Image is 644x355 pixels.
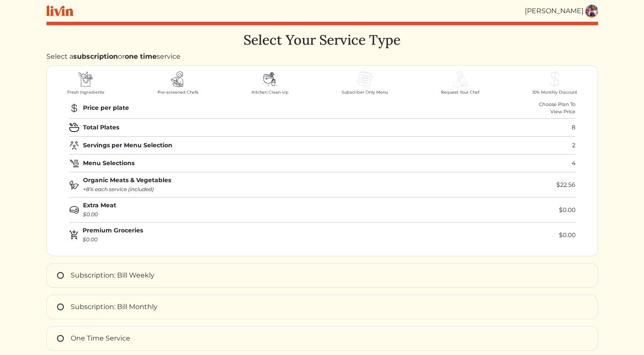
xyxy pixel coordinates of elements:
[556,180,575,189] div: $22.56
[260,69,280,89] img: dishes-d6934137296c20fa1fbd2b863cbcc29b0ee9867785c1462d0468fec09d0b8e2d.svg
[525,6,584,16] div: [PERSON_NAME]
[83,123,119,132] strong: Total Plates
[83,159,135,168] strong: Menu Selections
[69,230,79,240] img: add_shopping_cart-b0dd1793611ace618573b39d18508871c080986b1333758cd0339b587658d249.svg
[539,101,575,115] div: Choose Plan To View Price
[83,186,154,192] span: +8% each service (included)
[83,141,172,150] strong: Servings per Menu Selection
[585,5,598,17] img: a09e5bf7981c309b4c08df4bb44c4a4f
[342,89,388,95] span: Subscriber Only Menu
[125,52,157,60] strong: one time
[69,103,80,113] img: dollar-sign-c787b54663545791546138f1ba5c1d20e544488fcf8b75bba7ee5b9edf1e0168.svg
[69,122,80,133] img: plate_medium_icon-e045dfd5cac101296ac37c6c512ae1b2bf7298469c6406fb320d813940e28050.svg
[71,303,157,311] span: Subscription: Bill Monthly
[75,69,96,89] img: shopping-bag-3fe9fdf43c70cd0f07ddb1d918fa50fd9965662e60047f57cd2cdb62210a911f.svg
[83,201,116,209] strong: Extra Meat
[69,180,80,190] img: natural-food-24e544fcef0d753ee7478663568a396ddfcde3812772f870894636ce272f7b23.svg
[83,236,97,243] span: $0.00
[57,303,64,310] input: Subscription: Bill Monthly
[572,123,575,132] div: 8
[46,52,598,62] p: Select a or service
[532,89,577,95] span: 10% Monthly Discount
[46,6,73,16] img: livin-logo-a0d97d1a881af30f6274990eb6222085a2533c92bbd1e4f22c21b4f0d0e3210c.svg
[69,158,80,169] img: pan-03-22b2d27afe76b5b8ac93af3fa79042a073eb7c635289ef4c7fe901eadbf07da4.svg
[252,89,289,95] span: Kitchen Clean-Up
[57,272,64,279] input: Subscription: Bill Weekly
[69,140,80,151] img: users-group-f3c9345611b1a2b1092ab9a4f439ac097d827a523e23c74d1db29542e094688d.svg
[608,321,635,346] iframe: chat widget
[83,103,129,112] strong: Price per plate
[544,69,565,89] img: dollar-gray-6cde5386bade969231d86ccff65d1bced1205a79508ceaa2c7bca2e6104a75cb.svg
[559,206,575,215] div: $0.00
[355,69,375,89] img: menu-gray-214804dd684e9fa7622d0f8cf2437a7a7b9d0f497ec68117c5c18299aa369cfe.svg
[168,69,188,89] img: chef-badb71c08a8f5ffc52cdcf2d2ad30fe731140de9f2fb1f8ce126cf7b01e74f51.svg
[71,334,130,342] span: One Time Service
[57,335,64,342] input: One Time Service
[83,226,143,234] strong: Premium Groceries
[83,211,98,218] span: $0.00
[83,176,171,184] strong: Organic Meats & Vegetables
[46,32,598,48] h2: Select Your Service Type
[450,69,470,89] img: order-chef-services-gray-5311b088c588e7f81a1b44984b8bd9354a0bc3e2939046b88c9f094e3349b67a.svg
[73,52,118,60] strong: subscription
[69,205,80,215] img: steak-6e08c93e7e9ec255f9c954c9348fbf7018d170ae40dd418b91ae326e65f4af43.svg
[572,141,575,150] div: 2
[157,89,198,95] span: Pre-screened Chefs
[559,231,575,240] div: $0.00
[71,271,155,279] span: Subscription: Bill Weekly
[67,89,104,95] span: Fresh Ingredients
[441,89,479,95] span: Request Your Chef
[572,159,575,168] div: 4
